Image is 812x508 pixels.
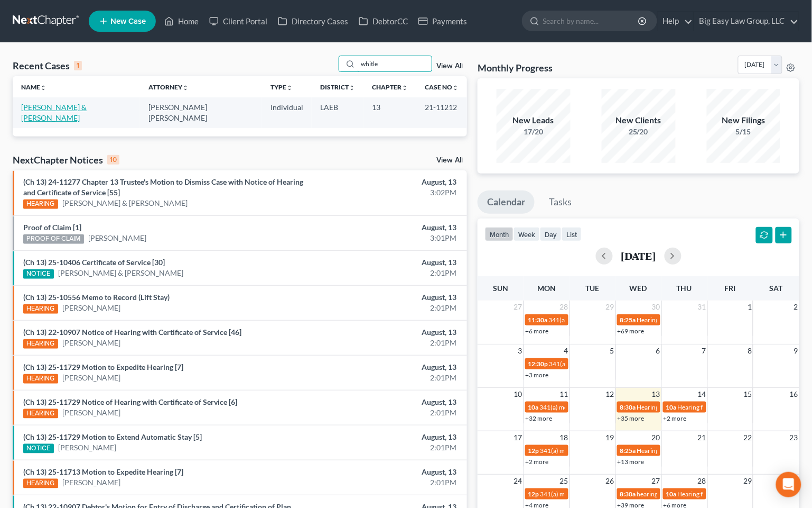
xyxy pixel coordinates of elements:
a: [PERSON_NAME] & [PERSON_NAME] [58,268,184,278]
a: (Ch 13) 25-11729 Motion to Extend Automatic Stay [5] [23,432,202,441]
div: PROOF OF CLAIM [23,234,84,244]
span: 341(a) meeting for [PERSON_NAME] [540,447,642,455]
span: 341(a) meeting for [PERSON_NAME] [540,403,642,411]
div: 2:01PM [319,268,456,278]
div: 17/20 [497,126,571,137]
a: [PERSON_NAME] & [PERSON_NAME] [62,198,188,208]
a: Chapterunfold_more [372,83,408,91]
span: 3 [517,344,524,357]
div: New Clients [602,114,676,126]
button: week [514,227,540,241]
a: [PERSON_NAME] [62,477,121,488]
span: 22 [742,431,753,444]
i: unfold_more [182,85,189,91]
a: Client Portal [204,12,273,31]
a: (Ch 13) 25-11713 Motion to Expedite Hearing [7] [23,467,183,476]
a: (Ch 13) 25-11729 Motion to Expedite Hearing [7] [23,362,183,371]
a: +6 more [526,327,549,335]
span: 6 [655,344,661,357]
span: 8:30a [620,403,636,411]
a: Tasks [539,190,581,214]
span: Wed [630,284,647,293]
span: 26 [605,475,615,487]
h3: Monthly Progress [478,61,553,74]
span: 23 [789,431,799,444]
span: hearing for [PERSON_NAME] [637,490,718,498]
span: 20 [651,431,661,444]
div: 2:01PM [319,373,456,383]
span: Hearing for [PERSON_NAME] [678,490,760,498]
span: 21 [697,431,707,444]
span: 28 [559,301,570,313]
a: DebtorCC [353,12,413,31]
i: unfold_more [452,85,459,91]
span: Mon [537,284,556,293]
span: 30 [651,301,661,313]
a: [PERSON_NAME] [62,373,121,383]
i: unfold_more [286,85,293,91]
div: 25/20 [602,126,676,137]
span: 341(a) meeting for [PERSON_NAME] [549,360,651,368]
a: (Ch 13) 24-11277 Chapter 13 Trustee's Motion to Dismiss Case with Notice of Hearing and Certifica... [23,177,303,197]
a: Typeunfold_more [270,83,293,91]
div: New Leads [497,114,571,126]
div: August, 13 [319,327,456,338]
div: HEARING [23,374,58,384]
i: unfold_more [402,85,408,91]
a: Home [159,12,204,31]
span: 5 [609,344,615,357]
span: 19 [605,431,615,444]
a: +2 more [664,414,687,422]
span: Fri [725,284,736,293]
div: HEARING [23,409,58,419]
a: View All [436,62,463,70]
h2: [DATE] [621,250,656,261]
span: 27 [513,301,524,313]
div: 2:01PM [319,338,456,348]
span: 12p [528,490,539,498]
div: HEARING [23,479,58,488]
div: HEARING [23,304,58,314]
div: 1 [74,61,82,70]
input: Search by name... [358,56,432,71]
td: 13 [363,97,416,128]
span: 8 [746,344,753,357]
span: 8:25a [620,447,636,455]
div: 2:01PM [319,442,456,453]
a: [PERSON_NAME] [62,303,121,313]
div: 2:01PM [319,303,456,313]
span: 2 [793,301,799,313]
span: 12:30p [528,360,548,368]
span: 24 [513,475,524,487]
a: Payments [413,12,472,31]
a: [PERSON_NAME] [58,442,117,453]
a: Nameunfold_more [21,83,46,91]
a: Districtunfold_more [320,83,355,91]
a: Big Easy Law Group, LLC [694,12,799,31]
a: +13 more [618,458,645,466]
i: unfold_more [349,85,355,91]
span: 11 [559,388,570,401]
div: August, 13 [319,292,456,303]
span: 27 [651,475,661,487]
span: 12p [528,447,539,455]
span: 7 [701,344,707,357]
a: Proof of Claim [1] [23,223,81,232]
span: 10a [666,490,677,498]
span: Tue [586,284,600,293]
td: LAEB [312,97,363,128]
div: August, 13 [319,222,456,233]
a: View All [436,157,463,164]
div: August, 13 [319,397,456,407]
div: 3:01PM [319,233,456,243]
a: [PERSON_NAME] [62,338,121,348]
span: 15 [742,388,753,401]
div: Open Intercom Messenger [776,472,801,497]
span: 9 [793,344,799,357]
td: Individual [262,97,312,128]
span: Hearing for [PERSON_NAME] [678,403,760,411]
span: Sat [770,284,783,293]
a: (Ch 13) 25-10556 Memo to Record (Lift Stay) [23,293,170,302]
div: 3:02PM [319,187,456,198]
div: HEARING [23,199,58,209]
